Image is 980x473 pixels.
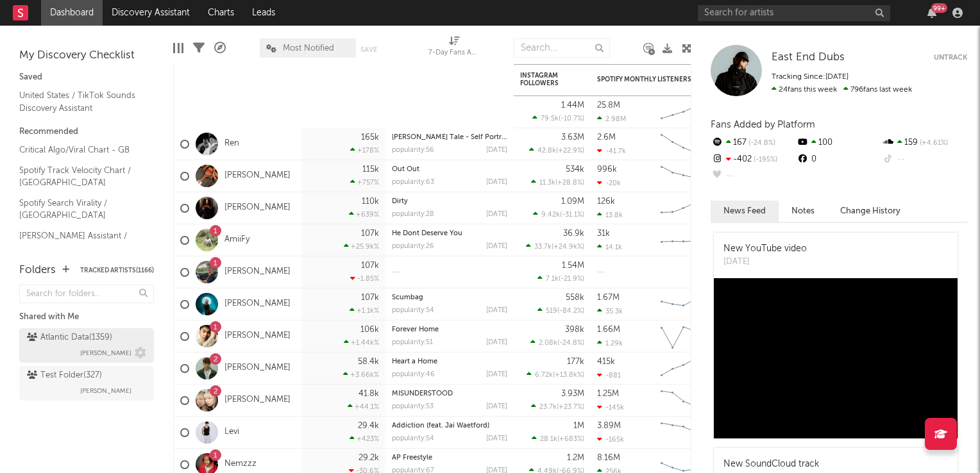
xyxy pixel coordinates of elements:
div: 29.4k [358,422,379,430]
span: 33.7k [534,244,552,251]
span: -10.7 % [561,115,582,122]
div: A&R Pipeline [214,32,226,64]
a: [PERSON_NAME] [224,299,291,310]
div: ( ) [527,370,584,379]
div: 1.67M [597,294,620,302]
input: Search for artists [698,5,890,21]
div: [DATE] [723,256,807,269]
div: popularity: 53 [392,403,434,410]
a: [PERSON_NAME] [224,395,291,406]
div: He Dont Deserve You [392,230,507,237]
span: [PERSON_NAME] [80,345,131,361]
span: 28.1k [540,436,557,443]
span: 9.42k [541,212,560,219]
div: ( ) [532,114,584,122]
span: [PERSON_NAME] [80,383,131,399]
div: 534k [566,165,584,174]
a: [PERSON_NAME] Tale - Self Portrait [392,134,510,141]
div: 7-Day Fans Added (7-Day Fans Added) [428,32,480,64]
div: 107k [361,294,379,302]
div: [DATE] [486,179,507,186]
span: 24 fans this week [772,86,837,94]
div: 41.8k [359,390,379,398]
div: 1.44M [561,101,584,110]
a: Ren [224,138,239,149]
div: ( ) [530,338,584,347]
div: ( ) [537,274,584,283]
div: My Discovery Checklist [19,48,154,63]
a: [PERSON_NAME] [224,267,291,278]
div: 3.93M [561,390,584,398]
svg: Chart title [655,160,713,192]
span: -84.2 % [559,308,582,315]
div: +178 % [350,146,379,154]
a: Addiction (feat. Jai Waetford) [392,422,489,429]
div: popularity: 63 [392,179,434,186]
div: 14.1k [597,243,622,251]
button: Tracked Artists(1166) [80,267,154,274]
a: Dirty [392,198,408,205]
div: -402 [711,151,796,168]
div: New YouTube video [723,242,807,256]
div: ( ) [533,210,584,219]
div: 100 [796,135,881,151]
div: [DATE] [486,339,507,346]
span: 42.8k [537,147,556,154]
button: 99+ [927,8,936,18]
a: Spotify Search Virality / [GEOGRAPHIC_DATA] [19,196,141,222]
svg: Chart title [655,128,713,160]
div: Heart a Home [392,358,507,365]
span: +683 % [559,436,582,443]
svg: Chart title [655,417,713,449]
svg: Chart title [655,288,713,320]
div: +3.66k % [343,370,379,379]
div: 558k [566,294,584,302]
span: +13.8k % [555,372,582,379]
div: 126k [597,197,615,206]
span: -24.8 % [747,140,775,147]
div: 58.4k [358,358,379,366]
div: 110k [362,197,379,206]
svg: Chart title [655,96,713,128]
div: 107k [361,229,379,238]
div: 3.63M [561,133,584,142]
div: 107k [361,261,379,270]
div: 1.09M [561,197,584,206]
a: Scumbag [392,294,423,301]
span: +24.9k % [553,244,582,251]
div: New SoundCloud track [723,458,819,471]
span: +28.8 % [557,179,582,187]
div: ( ) [531,402,584,411]
div: 1.54M [562,261,584,270]
button: News Feed [711,201,779,222]
a: Critical Algo/Viral Chart - GB [19,143,141,157]
span: +22.9 % [558,147,582,154]
a: AP Freestyle [392,454,432,461]
a: Atlantic Data(1359)[PERSON_NAME] [19,328,154,363]
div: -165k [597,435,624,444]
a: MISUNDERSTOOD [392,390,453,397]
div: 36.9k [563,229,584,238]
div: Recommended [19,124,154,140]
div: 415k [597,358,615,366]
div: 1M [573,422,584,430]
div: popularity: 56 [392,147,434,154]
a: United States / TikTok Sounds Discovery Assistant [19,88,141,115]
div: popularity: 51 [392,339,433,346]
div: +757 % [350,178,379,187]
div: ( ) [537,306,584,315]
span: Most Notified [283,44,334,53]
div: ( ) [529,146,584,154]
span: 23.7k [539,404,557,411]
div: 3.89M [597,422,621,430]
a: Forever Home [392,326,439,333]
span: -24.8 % [559,340,582,347]
div: 1.25M [597,390,619,398]
span: 519 [546,308,557,315]
div: 167 [711,135,796,151]
div: -881 [597,371,621,379]
div: [DATE] [486,211,507,218]
div: ( ) [532,435,584,443]
div: [DATE] [486,147,507,154]
span: Fans Added by Platform [711,120,815,129]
